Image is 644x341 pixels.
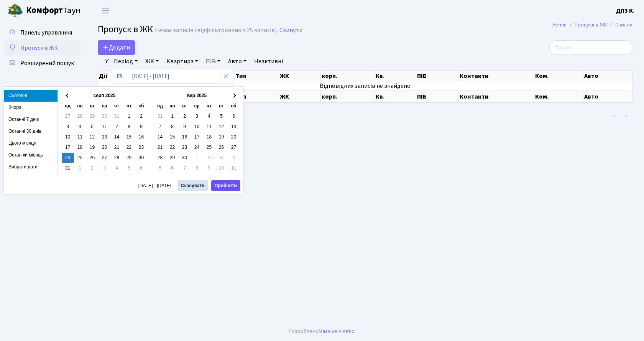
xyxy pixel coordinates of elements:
[179,111,191,122] td: 2
[111,111,123,122] td: 31
[215,132,228,142] td: 19
[86,101,99,111] th: вт
[98,81,632,91] td: Відповідних записів не знайдено
[203,55,223,68] a: ПІБ
[74,111,86,122] td: 28
[321,91,375,102] th: корп.
[99,163,111,173] td: 3
[86,142,99,153] td: 19
[177,180,208,191] button: Скасувати
[319,327,354,335] a: Massive Kinetic
[123,111,135,122] td: 1
[138,183,174,188] span: [DATE] - [DATE]
[123,122,135,132] td: 8
[111,142,123,153] td: 21
[99,153,111,163] td: 27
[225,55,250,68] a: Авто
[375,71,416,81] th: Кв.
[62,101,74,111] th: нд
[20,44,58,52] span: Пропуск в ЖК
[191,122,203,132] td: 10
[191,163,203,173] td: 8
[135,153,148,163] td: 30
[62,163,74,173] td: 31
[4,149,58,161] li: Останній місяць
[163,55,201,68] a: Квартира
[4,90,58,102] li: Сьогодні
[20,28,72,37] span: Панель управління
[459,91,534,102] th: Контакти
[215,142,228,153] td: 26
[4,56,80,71] a: Розширений пошук
[235,71,279,81] th: Тип
[541,17,644,33] nav: breadcrumb
[166,163,179,173] td: 6
[228,163,240,173] td: 11
[166,132,179,142] td: 15
[98,40,135,55] a: Додати
[191,111,203,122] td: 3
[99,122,111,132] td: 6
[166,101,179,111] th: пн
[203,163,215,173] td: 9
[135,111,148,122] td: 2
[191,153,203,163] td: 1
[203,132,215,142] td: 18
[534,91,583,102] th: Ком.
[86,111,99,122] td: 29
[321,71,375,81] th: корп.
[4,25,80,40] a: Панель управління
[74,163,86,173] td: 1
[99,111,111,122] td: 30
[4,161,58,173] li: Вибрати дати
[20,59,74,68] span: Розширений пошук
[215,111,228,122] td: 5
[289,327,355,336] div: Розроблено .
[179,132,191,142] td: 16
[607,21,632,29] li: Список
[203,142,215,153] td: 25
[215,153,228,163] td: 3
[166,122,179,132] td: 8
[4,137,58,149] li: Цього місяця
[135,163,148,173] td: 6
[166,153,179,163] td: 29
[416,71,459,81] th: ПІБ
[154,153,166,163] td: 28
[235,91,279,102] th: Тип
[111,132,123,142] td: 14
[279,27,302,34] a: Скинути
[123,153,135,163] td: 29
[616,6,635,15] a: ДП3 К.
[111,122,123,132] td: 7
[26,4,80,17] span: Таун
[111,55,141,68] a: Період
[135,142,148,153] td: 23
[86,153,99,163] td: 26
[111,163,123,173] td: 4
[123,101,135,111] th: пт
[154,142,166,153] td: 21
[279,91,321,102] th: ЖК
[62,132,74,142] td: 10
[228,153,240,163] td: 4
[583,71,632,81] th: Авто
[123,163,135,173] td: 5
[228,101,240,111] th: сб
[74,153,86,163] td: 25
[228,132,240,142] td: 20
[215,122,228,132] td: 12
[154,163,166,173] td: 5
[62,122,74,132] td: 3
[135,101,148,111] th: сб
[583,91,632,102] th: Авто
[62,153,74,163] td: 24
[86,163,99,173] td: 2
[74,142,86,153] td: 18
[135,132,148,142] td: 16
[86,122,99,132] td: 5
[154,111,166,122] td: 31
[123,132,135,142] td: 15
[575,21,607,29] a: Пропуск в ЖК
